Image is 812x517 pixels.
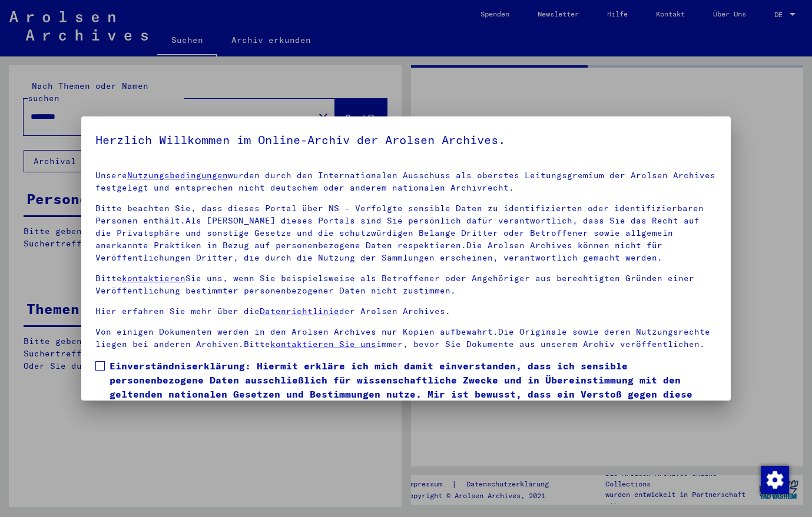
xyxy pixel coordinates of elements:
[122,273,185,283] a: kontaktieren
[761,466,789,494] img: Zustimmung ändern
[95,202,717,264] p: Bitte beachten Sie, dass dieses Portal über NS - Verfolgte sensible Daten zu identifizierten oder...
[270,339,376,349] a: kontaktieren Sie uns
[95,305,717,318] p: Hier erfahren Sie mehr über die der Arolsen Archives.
[95,272,717,297] p: Bitte Sie uns, wenn Sie beispielsweise als Betroffener oder Angehöriger aus berechtigten Gründen ...
[260,306,339,316] a: Datenrichtlinie
[127,170,228,181] a: Nutzungsbedingungen
[95,326,717,351] p: Von einigen Dokumenten werden in den Arolsen Archives nur Kopien aufbewahrt.Die Originale sowie d...
[760,465,788,493] div: Zustimmung ändern
[95,169,717,194] p: Unsere wurden durch den Internationalen Ausschuss als oberstes Leitungsgremium der Arolsen Archiv...
[95,131,717,149] h5: Herzlich Willkommen im Online-Archiv der Arolsen Archives.
[110,359,717,415] span: Einverständniserklärung: Hiermit erkläre ich mich damit einverstanden, dass ich sensible personen...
